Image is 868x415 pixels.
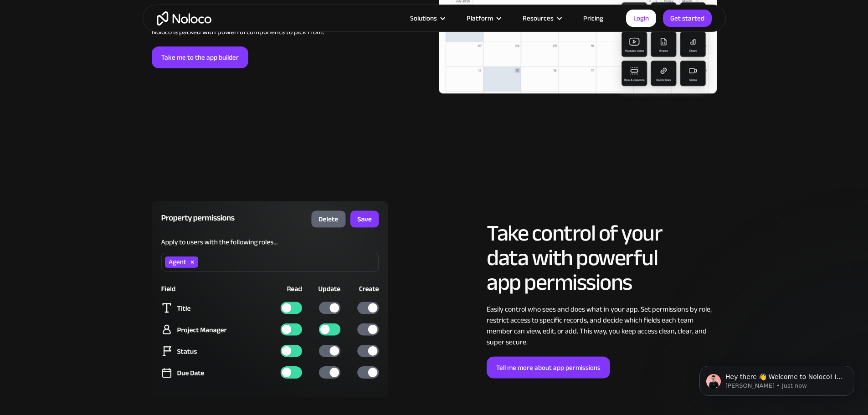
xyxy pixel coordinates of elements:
iframe: Intercom notifications message [686,347,868,410]
a: home [157,11,211,26]
div: Your business is unique—and your app should be, too. From lists, tables, forms, and calendars to ... [152,5,382,37]
h2: Take control of your data with powerful app permissions [487,220,717,294]
div: Easily control who sees and does what in your app. Set permissions by role, restrict access to sp... [487,303,717,347]
div: Solutions [410,12,437,24]
a: Pricing [572,12,615,24]
div: Resources [523,12,554,24]
a: Tell me more about app permissions [487,356,610,378]
div: Solutions [399,12,455,24]
a: Login [626,10,656,27]
a: Take me to the app builder [152,46,248,68]
div: Platform [467,12,493,24]
a: Get started [663,10,712,27]
div: Platform [455,12,511,24]
div: Resources [511,12,572,24]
